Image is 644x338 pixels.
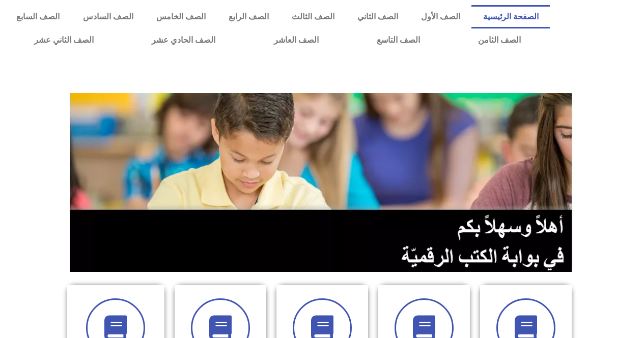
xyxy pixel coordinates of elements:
a: الصف الرابع [217,5,280,28]
a: الصف الثاني عشر [5,28,123,52]
a: الصفحة الرئيسية [471,5,550,28]
a: الصف الأول [409,5,471,28]
a: الصف التاسع [348,28,449,52]
a: الصف العاشر [245,28,348,52]
a: الصف الثاني [346,5,409,28]
a: الصف الثالث [280,5,346,28]
a: الصف الخامس [145,5,217,28]
a: الصف الثامن [449,28,550,52]
a: الصف الحادي عشر [123,28,244,52]
a: الصف السادس [71,5,145,28]
a: الصف السابع [5,5,71,28]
